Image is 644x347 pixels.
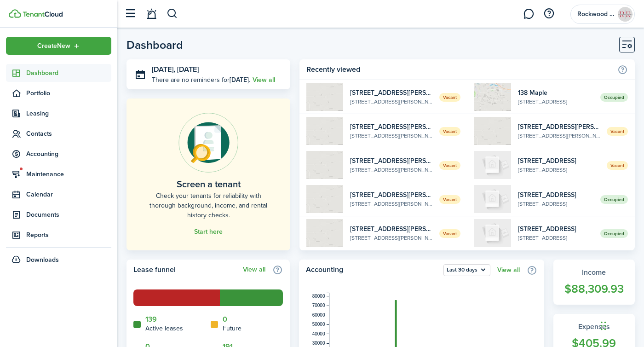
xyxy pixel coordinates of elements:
[541,6,557,22] button: Open resource center
[26,68,111,78] span: Dashboard
[145,315,157,324] a: 139
[474,185,511,213] img: 1
[26,169,111,179] span: Maintenance
[607,127,628,136] span: Vacant
[312,312,325,318] tspan: 60000
[306,83,343,111] img: 1
[306,185,343,213] img: 1
[474,117,511,145] img: 1
[306,219,343,247] img: 1
[306,151,343,179] img: 1
[474,83,511,111] img: 1
[350,122,432,132] widget-list-item-title: [STREET_ADDRESS][PERSON_NAME]
[350,190,432,200] widget-list-item-title: [STREET_ADDRESS][PERSON_NAME]
[23,12,63,17] img: TenantCloud
[518,122,600,132] widget-list-item-title: [STREET_ADDRESS][PERSON_NAME]
[600,229,628,238] span: Occupied
[518,200,593,208] widget-list-item-description: [STREET_ADDRESS]
[350,234,432,242] widget-list-item-description: [STREET_ADDRESS][PERSON_NAME]
[439,93,460,102] span: Vacant
[497,266,520,274] a: View all
[350,156,432,166] widget-list-item-title: [STREET_ADDRESS][PERSON_NAME]
[474,151,511,179] img: 1
[350,88,432,98] widget-list-item-title: [STREET_ADDRESS][PERSON_NAME]
[350,98,432,106] widget-list-item-description: [STREET_ADDRESS][PERSON_NAME]
[518,88,593,98] widget-list-item-title: 138 Maple
[474,219,511,247] img: 1
[563,321,626,332] widget-stats-title: Expenses
[312,303,325,308] tspan: 70000
[26,88,111,98] span: Portfolio
[133,264,238,275] home-widget-title: Lease funnel
[600,195,628,204] span: Occupied
[143,2,160,26] a: Notifications
[518,98,593,106] widget-list-item-description: [STREET_ADDRESS]
[194,228,223,236] a: Start here
[518,224,593,234] widget-list-item-title: [STREET_ADDRESS]
[350,166,432,174] widget-list-item-description: [STREET_ADDRESS][PERSON_NAME]
[6,226,111,244] a: Reports
[312,331,325,336] tspan: 40000
[147,191,270,220] home-placeholder-description: Check your tenants for reliability with thorough background, income, and rental history checks.
[350,224,432,234] widget-list-item-title: [STREET_ADDRESS][PERSON_NAME]
[306,117,343,145] img: 1
[6,37,111,55] button: Open menu
[598,303,644,347] div: Chat Widget
[37,43,70,49] span: Create New
[26,109,111,118] span: Leasing
[26,129,111,139] span: Contacts
[443,264,490,276] button: Last 30 days
[243,266,265,273] a: View all
[126,39,183,51] header-page-title: Dashboard
[178,113,238,173] img: Online payments
[619,37,635,52] button: Customise
[9,9,21,18] img: TenantCloud
[312,341,325,346] tspan: 30000
[306,64,613,75] home-widget-title: Recently viewed
[26,149,111,159] span: Accounting
[145,324,183,333] home-widget-title: Active leases
[253,75,275,85] a: View all
[563,280,626,298] widget-stats-count: $88,309.93
[167,6,178,22] button: Search
[518,156,600,166] widget-list-item-title: [STREET_ADDRESS]
[439,229,460,238] span: Vacant
[152,64,283,75] h3: [DATE], [DATE]
[563,267,626,278] widget-stats-title: Income
[26,210,111,220] span: Documents
[600,93,628,102] span: Occupied
[439,161,460,170] span: Vacant
[312,294,325,299] tspan: 80000
[598,303,644,347] iframe: To enrich screen reader interactions, please activate Accessibility in Grammarly extension settings
[6,64,111,82] a: Dashboard
[618,7,632,22] img: Rockwood Rentals
[518,166,600,174] widget-list-item-description: [STREET_ADDRESS]
[26,190,111,199] span: Calendar
[152,75,250,85] p: There are no reminders for .
[443,264,490,276] button: Open menu
[350,132,432,140] widget-list-item-description: [STREET_ADDRESS][PERSON_NAME]
[518,132,600,140] widget-list-item-description: [STREET_ADDRESS][PERSON_NAME]
[553,260,635,305] a: Income$88,309.93
[177,177,241,191] home-placeholder-title: Screen a tenant
[577,11,614,17] span: Rockwood Rentals
[312,322,325,327] tspan: 50000
[601,312,606,340] div: Drag
[518,190,593,200] widget-list-item-title: [STREET_ADDRESS]
[223,324,241,333] home-widget-title: Future
[439,195,460,204] span: Vacant
[26,230,111,240] span: Reports
[306,264,439,276] home-widget-title: Accounting
[607,161,628,170] span: Vacant
[223,315,227,324] a: 0
[121,5,139,23] button: Open sidebar
[518,234,593,242] widget-list-item-description: [STREET_ADDRESS]
[230,75,249,85] b: [DATE]
[26,255,59,265] span: Downloads
[439,127,460,136] span: Vacant
[520,2,537,26] a: Messaging
[350,200,432,208] widget-list-item-description: [STREET_ADDRESS][PERSON_NAME]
